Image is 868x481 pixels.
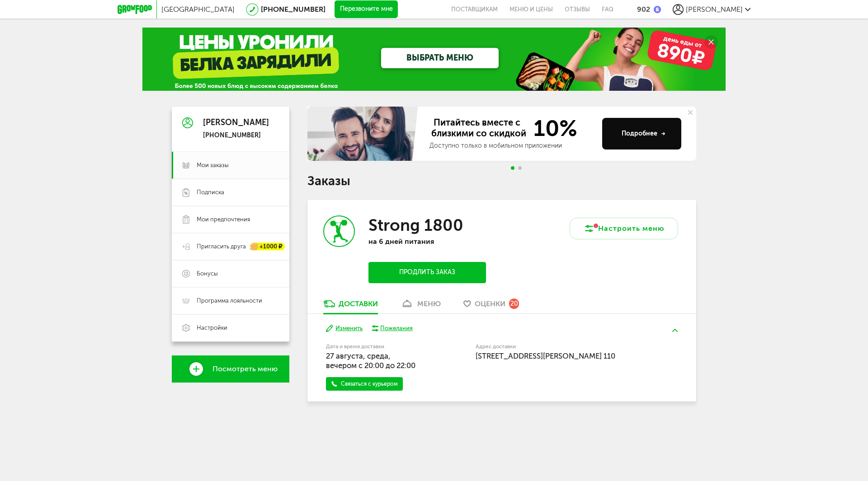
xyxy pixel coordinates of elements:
[602,118,681,149] button: Подробнее
[197,270,218,278] span: Бонусы
[339,299,378,308] div: Доставки
[372,324,413,332] button: Пожелания
[197,243,246,251] span: Пригласить друга
[476,344,644,349] label: Адрес доставки
[261,5,325,14] a: [PHONE_NUMBER]
[417,299,441,308] div: меню
[203,118,269,127] div: [PERSON_NAME]
[475,299,505,308] span: Оценки
[250,243,285,251] div: +1000 ₽
[396,299,445,313] a: меню
[172,233,289,260] a: Пригласить друга +1000 ₽
[368,215,463,235] h3: Strong 1800
[307,175,696,187] h1: Заказы
[197,161,229,169] span: Мои заказы
[203,131,269,140] div: [PHONE_NUMBER]
[335,0,398,19] button: Перезвоните мне
[172,314,289,341] a: Настройки
[459,299,524,313] a: Оценки 20
[172,287,289,314] a: Программа лояльности
[518,166,522,170] span: Go to slide 2
[476,351,615,360] span: [STREET_ADDRESS][PERSON_NAME] 110
[172,355,289,383] a: Посмотреть меню
[197,297,262,305] span: Программа лояльности
[197,188,224,196] span: Подписка
[570,218,678,239] button: Настроить меню
[528,117,577,140] span: 10%
[326,377,403,391] a: Связаться с курьером
[686,5,743,14] span: [PERSON_NAME]
[319,299,382,313] a: Доставки
[326,324,363,333] button: Изменить
[637,5,650,14] div: 902
[368,237,486,246] p: на 6 дней питания
[511,166,514,170] span: Go to slide 1
[307,107,420,161] img: family-banner.579af9d.jpg
[161,5,235,14] span: [GEOGRAPHIC_DATA]
[622,129,665,138] div: Подробнее
[672,329,678,332] img: arrow-up-green.5eb5f82.svg
[172,260,289,287] a: Бонусы
[172,152,289,179] a: Мои заказы
[326,351,415,370] span: 27 августа, среда, вечером c 20:00 до 22:00
[197,215,250,224] span: Мои предпочтения
[172,179,289,206] a: Подписка
[380,324,413,332] div: Пожелания
[197,324,227,332] span: Настройки
[326,344,429,349] label: Дата и время доставки
[654,6,661,13] img: bonus_b.cdccf46.png
[509,299,519,308] div: 20
[212,365,278,373] span: Посмотреть меню
[368,262,486,283] button: Продлить заказ
[172,206,289,233] a: Мои предпочтения
[429,117,528,140] span: Питайтесь вместе с близкими со скидкой
[381,48,499,68] a: ВЫБРАТЬ МЕНЮ
[429,141,595,150] div: Доступно только в мобильном приложении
